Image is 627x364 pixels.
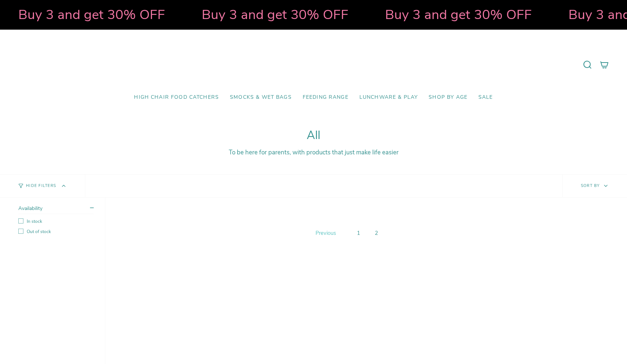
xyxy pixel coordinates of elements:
span: Previous [316,229,336,237]
strong: Buy 3 and get 30% OFF [202,5,348,24]
a: High Chair Food Catchers [128,89,224,106]
span: Lunchware & Play [359,94,418,101]
span: Shop by Age [429,94,467,101]
label: In stock [18,218,94,224]
label: Out of stock [18,229,94,234]
span: Smocks & Wet Bags [230,94,292,101]
a: Lunchware & Play [354,89,423,106]
strong: Buy 3 and get 30% OFF [385,5,532,24]
span: High Chair Food Catchers [134,94,219,101]
span: Sort by [581,183,600,188]
span: To be here for parents, with products that just make life easier [229,148,399,157]
a: 2 [372,228,381,238]
a: Smocks & Wet Bags [224,89,297,106]
h1: All [18,129,609,142]
span: SALE [478,94,493,101]
strong: Buy 3 and get 30% OFF [18,5,165,24]
span: Hide Filters [26,184,56,188]
a: Previous [314,228,338,239]
a: 1 [354,228,363,238]
a: Mumma’s Little Helpers [250,41,377,89]
summary: Availability [18,205,94,214]
span: Feeding Range [303,94,348,101]
button: Sort by [562,175,627,197]
a: SALE [473,89,499,106]
a: Shop by Age [423,89,473,106]
a: Feeding Range [297,89,354,106]
span: Availability [18,205,42,212]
